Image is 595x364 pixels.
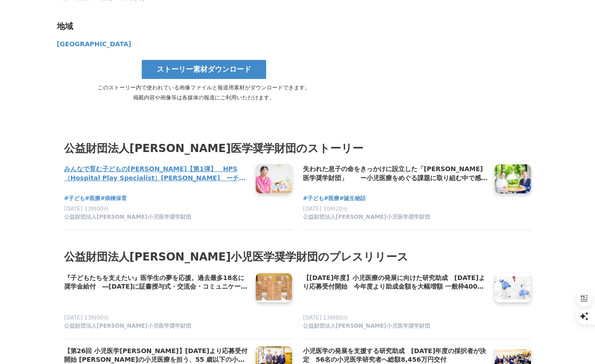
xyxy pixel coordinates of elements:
span: 公益財団法人[PERSON_NAME]小児医学奨学財団 [64,322,191,330]
h4: みんなで育む子どもの[PERSON_NAME]【第1弾】 HPS（Hospital Play Specialist）[PERSON_NAME] ーチャイルドフレンドリーな医療を目指して [64,164,248,183]
h4: 失われた息子の命をきっかけに設立した「[PERSON_NAME]医学奨学財団」 ー小児医療をめぐる課題に取り組む中で感じた、子どもたちの心と体を守るために必要なこと [303,164,487,183]
a: 失われた息子の命をきっかけに設立した「[PERSON_NAME]医学奨学財団」 ー小児医療をめぐる課題に取り組む中で感じた、子どもたちの心と体を守るために必要なこと [303,164,487,183]
h4: 【[DATE]年度】小児医療の発展に向けた研究助成 [DATE]より応募受付開始 今年度より助成金額を大幅増額 一般枠400万円・若手枠150万円 [303,273,487,292]
h4: 『子どもたちを支えたい』医学生の夢を応援。過去最多18名に奨学金給付 ―[DATE]に証書授与式・交流会・コミュニケーション研修を開催― [64,273,248,292]
span: [DATE] 13時00分 [64,206,109,212]
p: このストーリー内で使われている画像ファイルと報道用素材がダウンロードできます。 掲載内容や画像等は各媒体の報道にご利用いただけます。 [57,83,351,103]
span: 公益財団法人[PERSON_NAME]小児医学奨学財団 [303,322,430,330]
a: 公益財団法人[PERSON_NAME]小児医学奨学財団 [64,322,248,331]
a: #病棟保育 [100,194,127,203]
span: [DATE] 10時20分 [303,206,348,212]
h2: 公益財団法人[PERSON_NAME]小児医学奨学財団のプレスリリース [64,248,531,266]
a: 『子どもたちを支えたい』医学生の夢を応援。過去最多18名に奨学金給付 ―[DATE]に証書授与式・交流会・コミュニケーション研修を開催― [64,273,248,292]
a: #子ども [303,194,324,203]
span: [DATE] 13時00分 [303,315,348,321]
span: 公益財団法人[PERSON_NAME]小児医学奨学財団 [303,213,430,221]
a: [GEOGRAPHIC_DATA] [57,42,131,47]
a: 公益財団法人[PERSON_NAME]小児医学奨学財団 [303,322,487,331]
div: 地域 [57,21,347,32]
h3: 公益財団法人[PERSON_NAME]医学奨学財団のストーリー [64,140,531,157]
a: みんなで育む子どもの[PERSON_NAME]【第1弾】 HPS（Hospital Play Specialist）[PERSON_NAME] ーチャイルドフレンドリーな医療を目指して [64,164,248,183]
span: 公益財団法人[PERSON_NAME]小児医学奨学財団 [64,213,191,221]
a: 公益財団法人[PERSON_NAME]小児医学奨学財団 [303,213,487,222]
span: [GEOGRAPHIC_DATA] [57,40,131,48]
a: #子ども [64,194,85,203]
a: ストーリー素材ダウンロード [142,60,266,79]
a: #医療 [85,194,100,203]
span: [DATE] 13時00分 [64,315,109,321]
a: #誕生秘話 [339,194,366,203]
a: #医療 [324,194,339,203]
a: 【[DATE]年度】小児医療の発展に向けた研究助成 [DATE]より応募受付開始 今年度より助成金額を大幅増額 一般枠400万円・若手枠150万円 [303,273,487,292]
a: 公益財団法人[PERSON_NAME]小児医学奨学財団 [64,213,248,222]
